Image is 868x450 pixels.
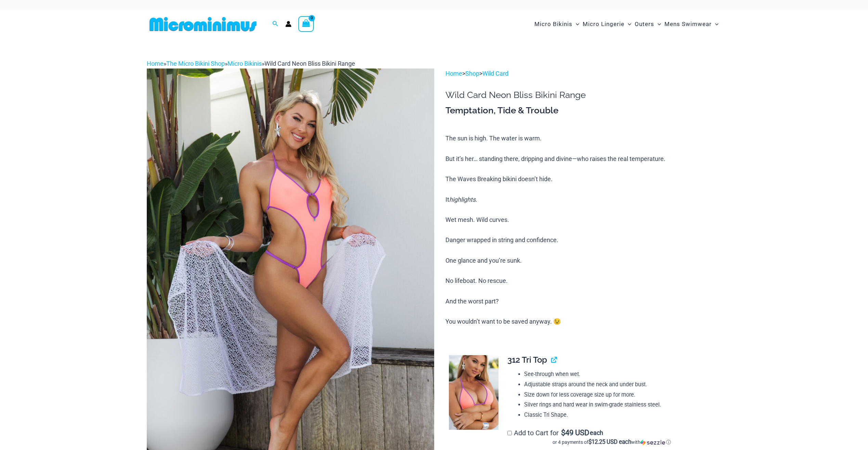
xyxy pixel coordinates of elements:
span: Micro Bikinis [534,15,572,33]
a: Micro BikinisMenu ToggleMenu Toggle [533,14,581,35]
span: Mens Swimwear [664,15,712,33]
span: Outers [635,15,654,33]
a: Search icon link [272,20,278,28]
a: Home [445,70,462,77]
li: Size down for less coverage size up for more. [524,390,716,400]
span: 312 Tri Top [507,355,547,365]
li: Silver rings and hard wear in swim-grade stainless steel. [524,400,716,410]
h3: Temptation, Tide & Trouble [445,105,721,116]
a: Home [147,60,164,67]
nav: Site Navigation [532,13,722,36]
p: > > [445,68,721,79]
img: Wild Card Neon Bliss 312 Top 03 [449,355,498,430]
i: highlights [449,196,476,203]
a: Mens SwimwearMenu ToggleMenu Toggle [663,14,720,35]
div: or 4 payments of with [507,439,716,446]
span: each [590,429,603,436]
a: Micro Bikinis [228,60,262,67]
a: The Micro Bikini Shop [166,60,225,67]
label: Add to Cart for [507,429,716,446]
a: Wild Card [482,70,508,77]
p: The sun is high. The water is warm. But it’s her… standing there, dripping and divine—who raises ... [445,133,721,326]
span: $12.25 USD each [588,438,631,445]
li: Adjustable straps around the neck and under bust. [524,379,716,390]
a: Micro LingerieMenu ToggleMenu Toggle [581,14,633,35]
span: $ [561,428,565,437]
div: or 4 payments of$12.25 USD eachwithSezzle Click to learn more about Sezzle [507,439,716,446]
h1: Wild Card Neon Bliss Bikini Range [445,90,721,100]
span: Wild Card Neon Bliss Bikini Range [264,60,355,67]
span: Menu Toggle [572,15,579,33]
img: MM SHOP LOGO FLAT [147,16,259,32]
input: Add to Cart for$49 USD eachor 4 payments of$12.25 USD eachwithSezzle Click to learn more about Se... [507,431,512,435]
span: » » » [147,60,355,67]
span: Menu Toggle [654,15,661,33]
img: Sezzle [640,439,665,446]
li: See-through when wet. [524,369,716,379]
a: OutersMenu ToggleMenu Toggle [633,14,663,35]
a: View Shopping Cart, empty [298,16,314,32]
span: Menu Toggle [624,15,631,33]
a: Account icon link [285,21,292,27]
a: Shop [465,70,479,77]
li: Classic Tri Shape. [524,410,716,420]
span: 49 USD [561,429,589,436]
span: Micro Lingerie [583,15,624,33]
span: Menu Toggle [712,15,718,33]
